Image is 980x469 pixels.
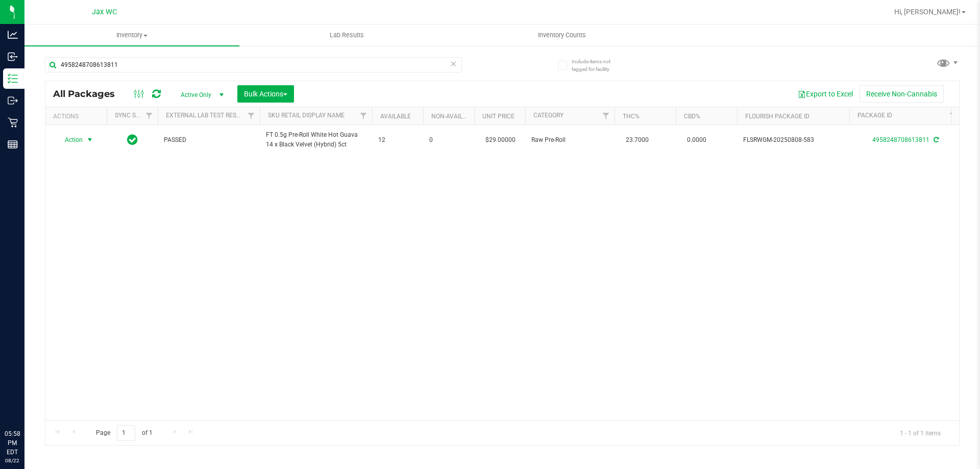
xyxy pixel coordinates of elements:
a: Available [380,113,411,120]
a: Category [533,112,563,119]
a: Lab Results [239,24,454,46]
div: Actions [53,113,103,120]
a: Filter [598,107,615,125]
span: FT 0.5g Pre-Roll White Hot Guava 14 x Black Velvet (Hybrid) 5ct [266,130,366,150]
iframe: Resource center [10,387,41,418]
inline-svg: Reports [8,139,18,150]
a: Filter [141,107,158,125]
input: Search Package ID, Item Name, SKU, Lot or Part Number... [45,57,462,72]
a: Filter [945,107,962,125]
span: Include items not tagged for facility [572,58,623,73]
a: THC% [623,113,640,120]
span: Action [56,133,83,147]
a: External Lab Test Result [166,112,246,119]
span: Bulk Actions [244,90,287,98]
span: PASSED [164,135,254,145]
inline-svg: Inbound [8,52,18,62]
input: 1 [117,425,135,441]
button: Receive Non-Cannabis [860,85,944,103]
a: Sku Retail Display Name [268,112,345,119]
span: FLSRWGM-20250808-583 [743,135,843,145]
a: Sync Status [115,112,154,119]
span: Sync from Compliance System [932,136,939,143]
p: 08/22 [5,457,20,464]
span: Raw Pre-Roll [531,135,608,145]
span: All Packages [53,88,125,100]
a: Flourish Package ID [745,113,810,120]
a: Inventory [24,24,239,46]
a: Package ID [857,112,892,119]
span: Inventory Counts [524,31,600,40]
span: Page of 1 [87,425,161,441]
span: Inventory [24,31,239,40]
a: Non-Available [431,113,477,120]
span: Clear [450,57,457,70]
inline-svg: Inventory [8,73,18,84]
span: select [84,133,96,147]
inline-svg: Outbound [8,95,18,106]
span: Jax WC [92,8,117,16]
span: $29.00000 [480,133,521,147]
a: Inventory Counts [454,24,669,46]
span: 12 [378,135,417,145]
a: CBD% [684,113,700,120]
span: In Sync [127,133,138,147]
span: 0 [429,135,468,145]
inline-svg: Retail [8,117,18,128]
button: Bulk Actions [237,85,294,103]
span: Lab Results [316,31,378,40]
span: 0.0000 [682,133,712,147]
a: Unit Price [482,113,514,120]
button: Export to Excel [791,85,860,103]
a: Filter [355,107,372,125]
a: 4958248708613811 [872,136,929,143]
inline-svg: Analytics [8,30,18,40]
a: Filter [243,107,260,125]
span: 23.7000 [621,133,654,147]
p: 05:58 PM EDT [5,429,20,457]
span: 1 - 1 of 1 items [892,425,949,440]
span: Hi, [PERSON_NAME]! [894,8,961,16]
